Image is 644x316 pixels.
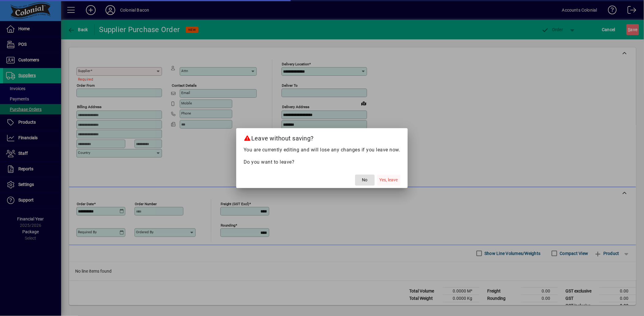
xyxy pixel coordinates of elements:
[244,146,400,154] p: You are currently editing and will lose any changes if you leave now.
[244,158,400,166] p: Do you want to leave?
[362,177,368,183] span: No
[236,128,408,146] h2: Leave without saving?
[377,175,400,186] button: Yes, leave
[380,177,398,183] span: Yes, leave
[355,175,375,186] button: No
